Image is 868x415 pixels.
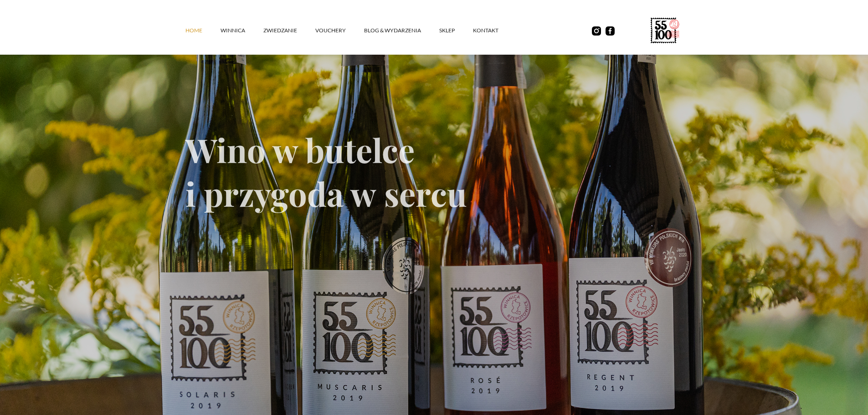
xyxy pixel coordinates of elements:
h1: Wino w butelce i przygoda w sercu [185,128,683,215]
a: ZWIEDZANIE [263,17,315,44]
a: vouchery [315,17,364,44]
a: winnica [221,17,263,44]
a: kontakt [473,17,517,44]
a: Blog & Wydarzenia [364,17,439,44]
a: Home [185,17,221,44]
a: SKLEP [439,17,473,44]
